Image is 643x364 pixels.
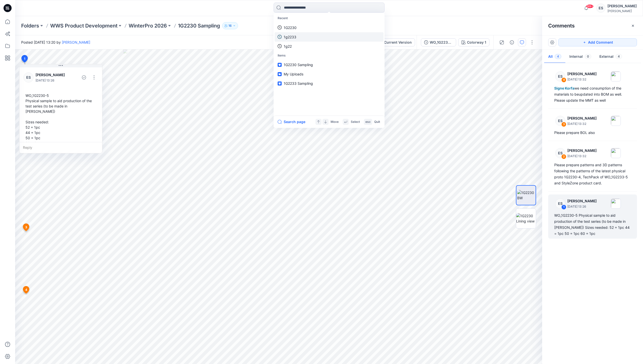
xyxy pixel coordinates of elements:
[554,162,631,186] div: Please prepare patterns and 3D patterns following the patterns of the latest physical proto 1G223...
[36,78,69,83] p: [DATE] 13:26
[555,71,565,81] div: ES
[567,115,597,121] p: [PERSON_NAME]
[284,63,313,67] span: 1G2230 Sampling
[62,40,90,44] a: [PERSON_NAME]
[555,199,565,209] div: ES
[544,50,565,63] button: All
[555,54,561,59] span: 4
[565,50,595,63] button: Internal
[365,119,371,125] p: esc
[178,22,220,29] p: 1G2230 Sampling
[567,154,597,159] p: [DATE] 13:32
[275,32,384,42] a: 1g2233
[567,121,597,126] p: [DATE] 13:32
[596,4,605,13] div: ES
[25,288,27,292] span: 4
[129,22,167,29] a: WinterPro 2026
[554,130,631,136] div: Please prepare BOL also
[275,23,384,32] a: 1G2230
[555,116,565,126] div: ES
[25,225,27,230] span: 3
[21,22,39,29] a: Folders
[458,38,489,46] button: Colorway 1
[36,72,69,78] p: [PERSON_NAME]
[331,119,339,125] p: Move
[278,119,305,125] button: Search page
[567,77,597,82] p: [DATE] 13:32
[19,142,102,153] div: Reply
[516,213,536,224] img: 1G2230 Lining view
[23,72,34,82] div: ES
[275,60,384,69] a: 1G2230 Sampling
[430,40,453,45] div: WO_1G2230-5
[23,91,98,148] div: WO_1G2230-5 Physical sample to aid production of the test series (to be made in [PERSON_NAME]) Si...
[421,38,456,46] button: WO_1G2230-5
[567,204,597,209] p: [DATE] 13:26
[607,9,637,13] div: [PERSON_NAME]
[284,72,303,76] span: My Uploads
[363,38,415,46] button: Back to Current Version
[222,22,238,29] button: 16
[284,25,297,30] p: 1G2230
[275,51,384,60] p: Items
[567,71,597,77] p: [PERSON_NAME]
[555,148,565,158] div: ES
[554,85,631,103] div: we need consumption of the materials to beupdated into BOM as well. Please update the MMT as well
[275,14,384,23] p: Recent
[467,40,486,45] div: Colorway 1
[585,54,591,59] span: 0
[374,119,380,125] p: Quit
[567,198,597,204] p: [PERSON_NAME]
[284,44,292,49] p: 1g22
[586,4,594,8] span: 99+
[517,190,536,201] img: 1G2230BW
[508,38,516,46] button: Details
[554,86,574,90] span: Signe Korfa
[616,54,622,59] span: 4
[561,77,566,82] div: 4
[595,50,626,63] button: External
[558,38,637,46] button: Add Comment
[275,69,384,79] a: My Uploads
[351,119,360,125] p: Select
[275,79,384,88] a: 1G2233 Sampling
[284,34,296,40] p: 1g2233
[548,23,575,29] h2: Comments
[21,40,90,45] span: Posted [DATE] 13:20 by
[50,22,118,29] a: WWS Product Development
[567,148,597,154] p: [PERSON_NAME]
[228,23,232,29] p: 16
[561,205,566,210] div: 1
[561,122,566,127] div: 3
[607,3,637,9] div: [PERSON_NAME]
[561,154,566,159] div: 2
[275,42,384,51] a: 1g22
[24,57,25,61] span: 1
[554,212,631,237] div: WO_1G2230-5 Physical sample to aid production of the test series (to be made in [PERSON_NAME]) Si...
[284,81,313,86] span: 1G2233 Sampling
